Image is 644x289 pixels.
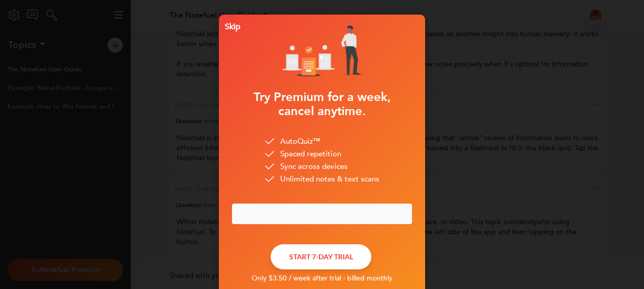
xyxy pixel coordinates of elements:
[265,174,379,186] div: Unlimited notes & text scans
[254,89,391,120] span: Try Premium for a week, cancel anytime.
[265,151,274,158] img: bullet.png
[282,26,362,76] img: illustration1.png
[265,149,341,161] div: Spaced repetition
[221,18,239,36] button: Skip
[265,136,320,149] div: AutoQuiz™
[222,273,422,283] div: Only $3.50 / week after trial · billed monthly
[271,244,371,269] button: START 7-DAY TRIAL
[265,176,274,183] img: bullet.png
[265,138,274,146] img: bullet.png
[265,163,274,171] img: bullet.png
[265,161,348,174] div: Sync across devices
[243,210,401,218] iframe: Secure payment input frame
[221,23,240,30] div: Skip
